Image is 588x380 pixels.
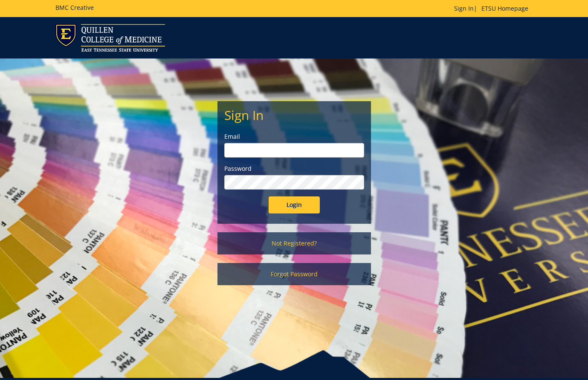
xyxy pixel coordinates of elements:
h5: BMC Creative [55,4,94,11]
img: ETSU logo [55,24,165,52]
p: | [454,4,533,13]
label: Password [224,164,364,173]
label: Email [224,132,364,141]
a: Forgot Password [217,263,371,285]
a: Sign In [454,4,474,12]
h2: Sign In [224,108,364,122]
input: Login [269,196,320,213]
a: ETSU Homepage [477,4,533,12]
a: Not Registered? [217,232,371,254]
